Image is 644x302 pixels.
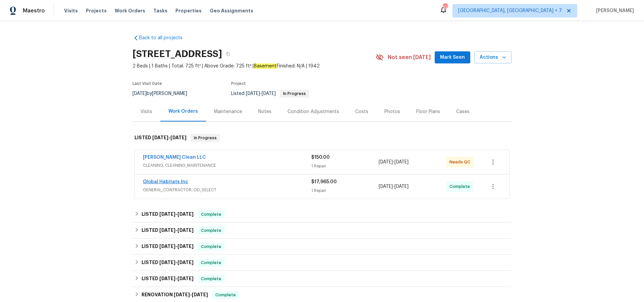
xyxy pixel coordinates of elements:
[174,292,190,297] span: [DATE]
[174,292,208,297] span: -
[198,259,224,266] span: Complete
[143,180,188,184] a: Global Habitats Inc
[64,7,78,14] span: Visits
[143,155,206,160] a: [PERSON_NAME] Clean LLC
[170,135,186,140] span: [DATE]
[443,4,447,11] div: 57
[152,135,186,140] span: -
[159,276,175,281] span: [DATE]
[198,243,224,250] span: Complete
[143,187,311,193] span: GENERAL_CONTRACTOR, OD_SELECT
[456,108,470,115] div: Cases
[210,7,253,14] span: Geo Assignments
[379,160,393,164] span: [DATE]
[280,92,309,96] span: In Progress
[132,90,195,98] div: by [PERSON_NAME]
[132,222,512,239] div: LISTED [DATE]-[DATE]Complete
[159,260,175,265] span: [DATE]
[231,82,246,86] span: Project
[449,159,473,165] span: Needs QC
[175,7,202,14] span: Properties
[258,108,271,115] div: Notes
[142,259,194,267] h6: LISTED
[153,8,167,13] span: Tasks
[198,227,224,234] span: Complete
[159,244,194,249] span: -
[480,53,506,62] span: Actions
[143,162,311,169] span: CLEANING, CLEANING_MAINTENANCE
[159,276,194,281] span: -
[177,212,194,216] span: [DATE]
[593,7,634,14] span: [PERSON_NAME]
[254,63,277,69] em: Basement
[159,228,194,233] span: -
[132,63,376,69] span: 2 Beds | 1 Baths | Total: 725 ft² | Above Grade: 725 ft² | Finished: N/A | 1942
[159,212,194,216] span: -
[311,163,379,169] div: 1 Repair
[222,48,234,60] button: Copy Address
[23,7,45,14] span: Maestro
[192,292,208,297] span: [DATE]
[132,239,512,255] div: LISTED [DATE]-[DATE]Complete
[246,91,276,96] span: -
[132,271,512,287] div: LISTED [DATE]-[DATE]Complete
[435,51,470,64] button: Mark Seen
[394,184,409,189] span: [DATE]
[142,210,194,218] h6: LISTED
[379,183,409,190] span: -
[449,183,473,190] span: Complete
[132,127,512,149] div: LISTED [DATE]-[DATE]In Progress
[474,51,512,64] button: Actions
[311,187,379,194] div: 1 Repair
[177,276,194,281] span: [DATE]
[416,108,440,115] div: Floor Plans
[198,211,224,218] span: Complete
[388,54,431,61] span: Not seen [DATE]
[142,275,194,283] h6: LISTED
[379,184,393,189] span: [DATE]
[458,7,562,14] span: [GEOGRAPHIC_DATA], [GEOGRAPHIC_DATA] + 7
[159,212,175,216] span: [DATE]
[159,260,194,265] span: -
[246,91,260,96] span: [DATE]
[132,51,222,57] h2: [STREET_ADDRESS]
[231,91,309,96] span: Listed
[132,35,197,41] a: Back to all projects
[132,206,512,222] div: LISTED [DATE]-[DATE]Complete
[287,108,339,115] div: Condition Adjustments
[311,180,337,184] span: $17,965.00
[214,108,242,115] div: Maintenance
[115,7,145,14] span: Work Orders
[440,53,465,62] span: Mark Seen
[152,135,168,140] span: [DATE]
[198,275,224,282] span: Complete
[132,82,162,86] span: Last Visit Date
[177,260,194,265] span: [DATE]
[177,228,194,233] span: [DATE]
[355,108,368,115] div: Costs
[262,91,276,96] span: [DATE]
[379,159,409,165] span: -
[384,108,400,115] div: Photos
[135,134,186,142] h6: LISTED
[177,244,194,249] span: [DATE]
[311,155,330,160] span: $150.00
[168,108,198,115] div: Work Orders
[159,244,175,249] span: [DATE]
[86,7,107,14] span: Projects
[132,91,147,96] span: [DATE]
[142,226,194,235] h6: LISTED
[141,108,152,115] div: Visits
[142,243,194,251] h6: LISTED
[132,255,512,271] div: LISTED [DATE]-[DATE]Complete
[213,292,238,298] span: Complete
[159,228,175,233] span: [DATE]
[191,135,219,141] span: In Progress
[142,291,208,299] h6: RENOVATION
[394,160,409,164] span: [DATE]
